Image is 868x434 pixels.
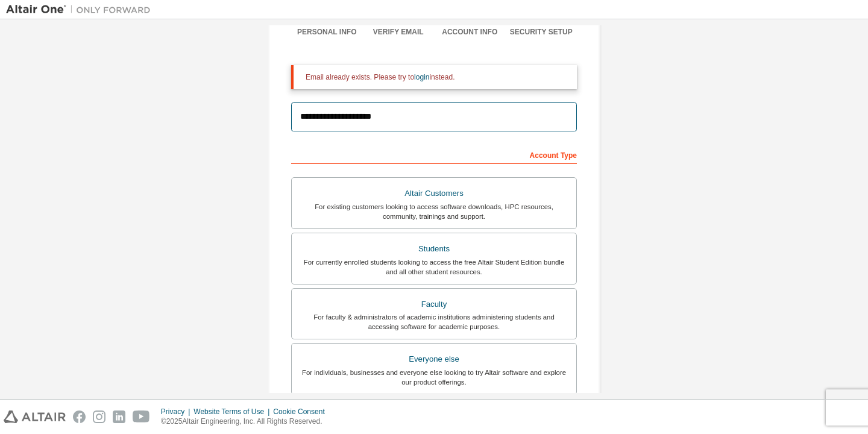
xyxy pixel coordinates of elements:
div: Verify Email [363,27,435,37]
div: Altair Customers [299,185,569,202]
img: Altair One [6,4,157,16]
div: Cookie Consent [273,407,332,417]
div: For faculty & administrators of academic institutions administering students and accessing softwa... [299,312,569,332]
img: linkedin.svg [113,410,125,423]
a: login [414,73,429,81]
div: Everyone else [299,351,569,368]
img: altair_logo.svg [4,410,66,423]
img: instagram.svg [93,410,105,423]
div: Account Type [291,145,577,164]
div: Website Terms of Use [193,407,273,417]
div: For existing customers looking to access software downloads, HPC resources, community, trainings ... [299,202,569,221]
div: Personal Info [291,27,363,37]
div: Faculty [299,296,569,313]
div: For individuals, businesses and everyone else looking to try Altair software and explore our prod... [299,368,569,387]
div: Students [299,241,569,257]
div: Privacy [161,407,193,417]
div: For currently enrolled students looking to access the free Altair Student Edition bundle and all ... [299,257,569,277]
div: Security Setup [506,27,577,37]
img: youtube.svg [133,410,150,423]
div: Account Info [434,27,506,37]
div: Email already exists. Please try to instead. [306,72,567,82]
img: facebook.svg [73,410,86,423]
p: © 2025 Altair Engineering, Inc. All Rights Reserved. [161,417,332,427]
